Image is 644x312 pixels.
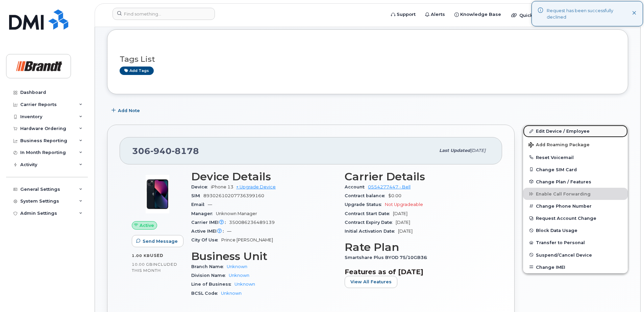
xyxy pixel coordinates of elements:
span: Not Upgradeable [385,202,423,207]
span: Send Message [143,238,178,244]
span: 8178 [172,146,199,156]
button: Send Message [132,235,183,247]
span: Carrier IMEI [191,220,229,225]
h3: Rate Plan [345,241,490,253]
span: Smartshare Plus BYOD 75/10GB36 [345,255,430,260]
a: Edit Device / Employee [523,125,628,137]
span: Contract balance [345,193,388,198]
a: Unknown [227,264,247,269]
button: Transfer to Personal [523,236,628,249]
span: Contract Expiry Date [345,220,396,225]
a: Add tags [120,67,154,75]
button: Change IMEI [523,261,628,273]
span: View All Features [350,279,392,285]
span: Manager [191,211,216,216]
span: Quicklinks [519,12,544,18]
span: Active IMEI [191,229,227,234]
h3: Tags List [120,55,616,63]
span: Account [345,184,368,189]
span: [DATE] [396,220,410,225]
div: Request has been successfully declined [547,7,632,20]
button: Reset Voicemail [523,151,628,163]
span: Division Name [191,273,229,278]
span: Unknown Manager [216,211,257,216]
a: Knowledge Base [450,8,506,21]
button: Change Plan / Features [523,176,628,188]
span: Support [397,11,416,18]
span: 350086236489139 [229,220,275,225]
div: Quicklinks [506,8,556,22]
span: 306 [132,146,199,156]
span: Enable Call Forwarding [536,191,591,197]
button: Add Roaming Package [523,137,628,151]
span: BCSL Code [191,291,221,296]
button: Enable Call Forwarding [523,188,628,200]
span: Contract Start Date [345,211,393,216]
span: Last updated [439,148,470,153]
span: Suspend/Cancel Device [536,252,592,257]
h3: Device Details [191,171,337,183]
button: Suspend/Cancel Device [523,249,628,261]
h3: Business Unit [191,250,337,262]
span: Upgrade Status [345,202,385,207]
span: 1.00 KB [132,253,150,258]
span: [DATE] [393,211,407,216]
button: Change SIM Card [523,163,628,176]
a: Support [386,8,420,21]
a: + Upgrade Device [236,184,276,189]
span: used [150,253,164,258]
span: Device [191,184,211,189]
a: Alerts [420,8,450,21]
span: Email [191,202,208,207]
span: 940 [150,146,172,156]
span: Active [140,222,154,229]
span: Branch Name [191,264,227,269]
input: Find something... [113,8,215,20]
span: Add Roaming Package [528,142,590,149]
button: Block Data Usage [523,224,628,236]
span: Initial Activation Date [345,229,398,234]
span: [DATE] [398,229,413,234]
span: included this month [132,262,177,273]
span: Add Note [118,107,140,114]
span: 89302610207736399160 [203,193,264,198]
button: Request Account Change [523,212,628,224]
span: SIM [191,193,203,198]
span: Change Plan / Features [536,179,591,184]
a: Unknown [234,282,255,287]
h3: Features as of [DATE] [345,268,490,276]
span: $0.00 [388,193,401,198]
span: iPhone 13 [211,184,233,189]
a: Unknown [221,291,242,296]
span: Knowledge Base [460,11,501,18]
a: Unknown [229,273,249,278]
span: City Of Use [191,237,221,242]
button: Add Note [107,104,146,116]
a: 0554277447 - Bell [368,184,411,189]
span: — [227,229,231,234]
span: 10.00 GB [132,262,153,267]
span: Line of Business [191,282,234,287]
span: Prince [PERSON_NAME] [221,237,273,242]
span: [DATE] [470,148,486,153]
button: Change Phone Number [523,200,628,212]
span: — [208,202,212,207]
img: image20231002-3703462-1ig824h.jpeg [137,174,178,214]
span: Alerts [431,11,445,18]
button: View All Features [345,276,397,288]
h3: Carrier Details [345,171,490,183]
